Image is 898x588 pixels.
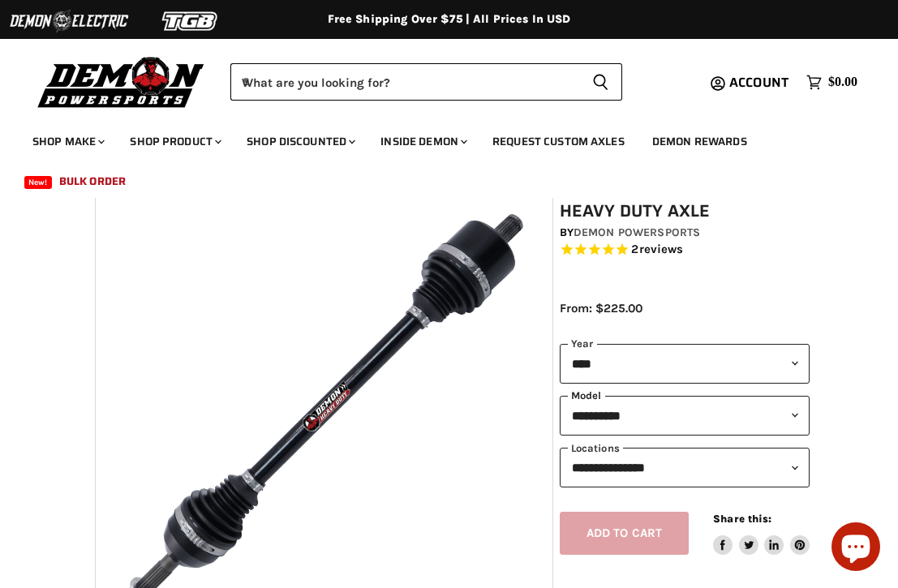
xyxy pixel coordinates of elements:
[24,176,52,189] span: New!
[722,75,798,90] a: Account
[47,165,138,198] a: Bulk Order
[579,63,622,101] button: Search
[560,242,810,259] span: Rated 5.0 out of 5 stars 2 reviews
[639,242,684,257] span: reviews
[130,6,251,36] img: TGB Logo 2
[713,513,771,525] span: Share this:
[230,63,579,101] input: When autocomplete results are available use up and down arrows to review and enter to select
[640,125,759,158] a: Demon Rewards
[234,125,365,158] a: Shop Discounted
[118,125,231,158] a: Shop Product
[368,125,477,158] a: Inside Demon
[230,63,622,101] form: Product
[560,344,810,384] select: year
[828,75,857,90] span: $0.00
[32,53,210,110] img: Demon Powersports
[8,6,130,36] img: Demon Electric Logo 2
[560,448,810,487] select: keys
[20,118,853,198] ul: Main menu
[560,181,810,221] h1: Kubota RTV-X1100 Demon Heavy Duty Axle
[480,125,637,158] a: Request Custom Axles
[713,512,810,555] aside: Share this:
[560,224,810,242] div: by
[798,71,866,94] a: $0.00
[574,225,700,239] a: Demon Powersports
[560,396,810,436] select: modal-name
[20,125,114,158] a: Shop Make
[560,301,642,315] span: From: $225.00
[631,242,683,257] span: 2 reviews
[827,522,885,575] inbox-online-store-chat: Shopify online store chat
[729,72,788,92] span: Account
